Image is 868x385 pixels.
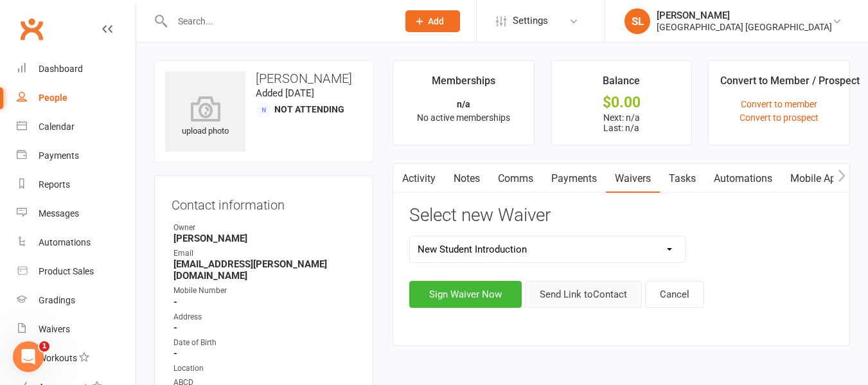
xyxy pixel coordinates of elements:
[39,93,67,103] div: People
[445,164,489,193] a: Notes
[165,96,245,138] div: upload photo
[17,315,136,344] a: Waivers
[39,121,75,132] div: Calendar
[173,285,356,297] div: Mobile Number
[173,322,356,334] strong: -
[417,112,510,123] span: No active memberships
[657,10,832,21] div: [PERSON_NAME]
[542,164,606,193] a: Payments
[172,193,356,212] h3: Contact information
[428,16,444,26] span: Add
[657,21,832,33] div: [GEOGRAPHIC_DATA] [GEOGRAPHIC_DATA]
[173,337,356,349] div: Date of Birth
[740,112,819,123] a: Convert to prospect
[17,84,136,112] a: People
[17,170,136,199] a: Reports
[645,281,704,308] button: Cancel
[15,13,48,45] a: Clubworx
[17,257,136,286] a: Product Sales
[274,104,344,114] span: Not Attending
[489,164,542,193] a: Comms
[173,363,356,375] div: Location
[173,233,356,244] strong: [PERSON_NAME]
[393,164,445,193] a: Activity
[256,87,314,99] time: Added [DATE]
[39,237,91,247] div: Automations
[17,55,136,84] a: Dashboard
[173,348,356,359] strong: -
[39,266,94,276] div: Product Sales
[17,141,136,170] a: Payments
[39,150,79,161] div: Payments
[165,71,362,85] h3: [PERSON_NAME]
[405,10,460,32] button: Add
[513,6,548,35] span: Settings
[17,286,136,315] a: Gradings
[39,295,75,305] div: Gradings
[173,311,356,323] div: Address
[409,206,833,226] h3: Select new Waiver
[720,73,860,96] div: Convert to Member / Prospect
[39,179,70,190] div: Reports
[39,64,83,74] div: Dashboard
[660,164,705,193] a: Tasks
[781,164,851,193] a: Mobile App
[457,99,470,109] strong: n/a
[606,164,660,193] a: Waivers
[563,112,680,133] p: Next: n/a Last: n/a
[17,112,136,141] a: Calendar
[168,12,389,30] input: Search...
[39,208,79,219] div: Messages
[624,8,650,34] div: SL
[173,247,356,260] div: Email
[39,324,70,334] div: Waivers
[39,353,77,363] div: Workouts
[525,281,642,308] button: Send Link toContact
[603,73,640,96] div: Balance
[17,344,136,373] a: Workouts
[563,96,680,109] div: $0.00
[173,296,356,308] strong: -
[17,199,136,228] a: Messages
[13,341,44,372] iframe: Intercom live chat
[409,281,522,308] button: Sign Waiver Now
[39,341,49,352] span: 1
[432,73,495,96] div: Memberships
[741,99,817,109] a: Convert to member
[17,228,136,257] a: Automations
[173,222,356,234] div: Owner
[173,258,356,282] strong: [EMAIL_ADDRESS][PERSON_NAME][DOMAIN_NAME]
[705,164,781,193] a: Automations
